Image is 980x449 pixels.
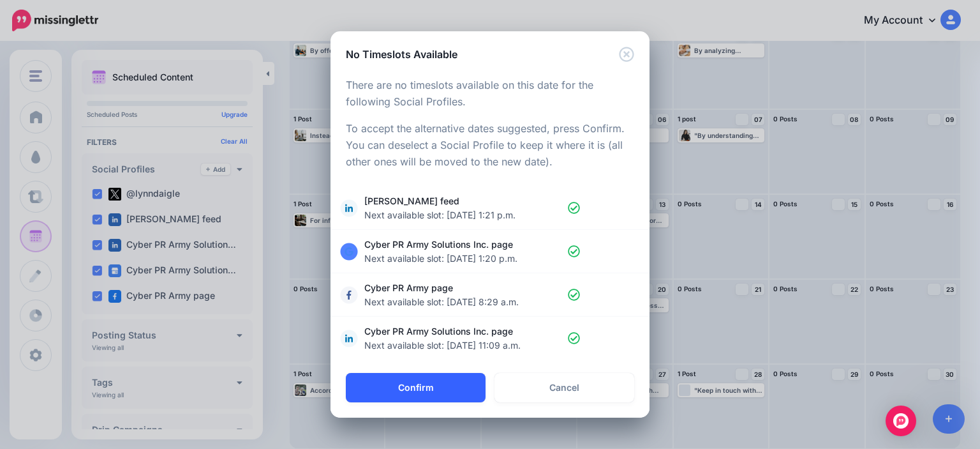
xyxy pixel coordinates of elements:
[619,47,634,63] button: Close
[343,324,637,353] a: Cyber PR Army Solutions Inc. page Next available slot: [DATE] 11:09 a.m.
[364,238,568,266] span: Cyber PR Army Solutions Inc. page
[346,77,634,110] p: There are no timeslots available on this date for the following Social Profiles.
[343,194,637,222] a: [PERSON_NAME] feed Next available slot: [DATE] 1:21 p.m.
[364,252,561,266] span: Next available slot: [DATE] 1:20 p.m.
[364,295,561,309] span: Next available slot: [DATE] 8:29 a.m.
[364,324,568,353] span: Cyber PR Army Solutions Inc. page
[494,373,634,402] a: Cancel
[346,47,457,62] h5: No Timeslots Available
[364,208,561,222] span: Next available slot: [DATE] 1:21 p.m.
[343,238,637,266] a: Cyber PR Army Solutions Inc. page Next available slot: [DATE] 1:20 p.m.
[364,194,568,222] span: [PERSON_NAME] feed
[886,406,916,436] div: Open Intercom Messenger
[346,121,634,171] p: To accept the alternative dates suggested, press Confirm. You can deselect a Social Profile to ke...
[364,281,568,309] span: Cyber PR Army page
[346,373,486,402] button: Confirm
[343,281,637,309] a: Cyber PR Army page Next available slot: [DATE] 8:29 a.m.
[364,339,561,353] span: Next available slot: [DATE] 11:09 a.m.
